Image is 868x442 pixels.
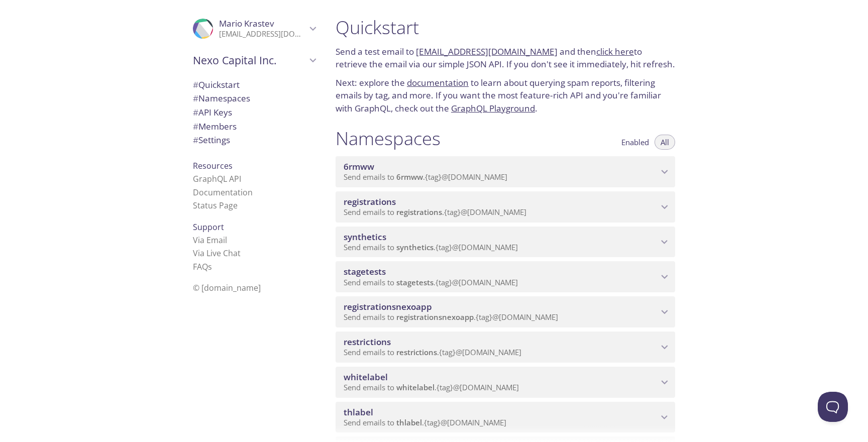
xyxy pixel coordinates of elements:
[344,312,558,322] span: Send emails to . {tag} @[DOMAIN_NAME]
[185,133,323,147] div: Team Settings
[407,77,469,88] a: documentation
[344,371,388,383] span: whitelabel
[193,282,261,293] span: © [DOMAIN_NAME]
[193,121,237,132] span: Members
[193,106,232,118] span: API Keys
[344,277,518,287] span: Send emails to . {tag} @[DOMAIN_NAME]
[344,207,526,217] span: Send emails to . {tag} @[DOMAIN_NAME]
[193,106,198,118] span: #
[336,45,675,71] p: Send a test email to and then to retrieve the email via our simple JSON API. If you don't see it ...
[336,261,675,292] div: stagetests namespace
[396,382,435,392] span: whitelabel
[185,47,323,73] div: Nexo Capital Inc.
[336,296,675,327] div: registrationsnexoapp namespace
[396,277,433,287] span: stagetests
[596,46,634,57] a: click here
[344,347,521,357] span: Send emails to . {tag} @[DOMAIN_NAME]
[344,336,391,348] span: restrictions
[193,79,240,90] span: Quickstart
[193,261,212,272] a: FAQ
[451,102,535,114] a: GraphQL Playground
[344,382,519,392] span: Send emails to . {tag} @[DOMAIN_NAME]
[193,53,306,67] span: Nexo Capital Inc.
[336,191,675,223] div: registrations namespace
[193,235,227,246] a: Via Email
[336,156,675,187] div: 6rmww namespace
[219,29,306,39] p: [EMAIL_ADDRESS][DOMAIN_NAME]
[336,16,675,39] h1: Quickstart
[336,127,441,150] h1: Namespaces
[336,367,675,398] div: whitelabel namespace
[396,312,474,322] span: registrationsnexoapp
[185,12,323,45] div: Mario Krastev
[336,331,675,363] div: restrictions namespace
[193,92,198,104] span: #
[193,134,230,146] span: Settings
[396,207,442,217] span: registrations
[344,161,374,172] span: 6rmww
[193,222,224,233] span: Support
[193,173,241,184] a: GraphQL API
[336,76,675,115] p: Next: explore the to learn about querying spam reports, filtering emails by tag, and more. If you...
[193,200,238,211] a: Status Page
[344,266,386,277] span: stagetests
[185,91,323,105] div: Namespaces
[219,18,274,29] span: Mario Krastev
[416,46,558,57] a: [EMAIL_ADDRESS][DOMAIN_NAME]
[193,79,198,90] span: #
[396,417,422,427] span: thlabel
[344,172,507,182] span: Send emails to . {tag} @[DOMAIN_NAME]
[615,135,655,150] button: Enabled
[208,261,212,272] span: s
[344,417,506,427] span: Send emails to . {tag} @[DOMAIN_NAME]
[185,105,323,120] div: API Keys
[344,406,373,418] span: thlabel
[193,187,253,198] a: Documentation
[396,172,423,182] span: 6rmww
[818,392,848,422] iframe: Help Scout Beacon - Open
[344,301,432,312] span: registrationsnexoapp
[193,92,250,104] span: Namespaces
[655,135,675,150] button: All
[336,402,675,433] div: thlabel namespace
[344,196,396,207] span: registrations
[336,227,675,258] div: synthetics namespace
[193,160,233,171] span: Resources
[193,121,198,132] span: #
[193,134,198,146] span: #
[396,242,433,252] span: synthetics
[396,347,437,357] span: restrictions
[185,78,323,92] div: Quickstart
[185,120,323,134] div: Members
[344,242,518,252] span: Send emails to . {tag} @[DOMAIN_NAME]
[344,231,386,243] span: synthetics
[193,248,241,259] a: Via Live Chat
